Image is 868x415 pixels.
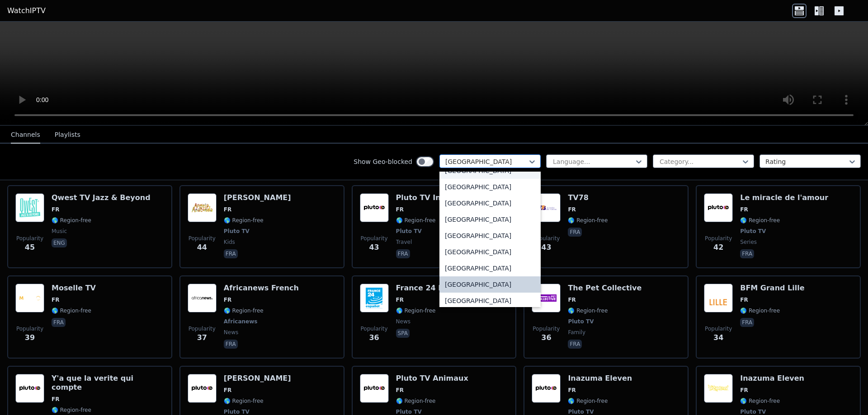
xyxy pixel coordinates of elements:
span: music [52,228,67,235]
h6: [PERSON_NAME] [224,374,291,383]
div: [GEOGRAPHIC_DATA] [439,228,541,244]
span: Pluto TV [568,318,594,325]
div: [GEOGRAPHIC_DATA] [439,244,541,260]
h6: Moselle TV [52,284,96,293]
p: fra [224,340,238,349]
h6: Inazuma Eleven [740,374,804,383]
span: 34 [713,332,723,343]
p: fra [740,318,754,327]
span: 39 [25,332,35,343]
span: FR [396,296,404,303]
span: kids [224,238,235,246]
p: fra [52,318,66,327]
span: family [568,329,585,336]
span: news [396,318,410,325]
a: WatchIPTV [7,5,46,16]
span: 🌎 Region-free [740,217,780,224]
span: 37 [197,332,207,343]
h6: Qwest TV Jazz & Beyond [52,193,151,202]
span: 🌎 Region-free [568,217,608,224]
span: Popularity [705,235,732,242]
h6: Africanews French [224,284,299,293]
img: Y'a que la verite qui compte [15,374,44,403]
p: fra [568,340,582,349]
span: 🌎 Region-free [568,397,608,405]
span: Pluto TV [224,228,250,235]
span: Popularity [189,325,216,332]
span: FR [224,387,231,394]
h6: Pluto TV Animaux [396,374,468,383]
span: news [224,329,238,336]
img: BFM Grand Lille [704,284,733,312]
span: Popularity [533,235,560,242]
span: Popularity [16,325,43,332]
span: FR [740,296,748,303]
label: Show Geo-blocked [354,157,412,166]
img: Africanews French [188,284,217,312]
img: Pluto TV Animaux [360,374,389,403]
span: 44 [197,242,207,253]
p: fra [568,228,582,237]
h6: [PERSON_NAME] [224,193,291,202]
span: 45 [25,242,35,253]
span: 36 [541,332,551,343]
p: spa [396,329,410,338]
img: TV78 [532,193,561,222]
span: 🌎 Region-free [224,397,264,405]
h6: TV78 [568,193,608,202]
span: FR [568,206,576,213]
img: Moselle TV [15,284,44,312]
span: FR [224,296,231,303]
span: travel [396,238,412,246]
span: Popularity [533,325,560,332]
img: The Pet Collective [532,284,561,312]
span: FR [224,206,231,213]
img: Inazuma Eleven [532,374,561,403]
span: FR [740,387,748,394]
span: Popularity [361,235,388,242]
span: FR [396,387,404,394]
span: FR [52,396,59,403]
span: FR [396,206,404,213]
span: 🌎 Region-free [52,307,91,314]
p: fra [396,249,410,258]
span: 42 [713,242,723,253]
img: Le miracle de l'amour [704,193,733,222]
img: Angela Anaconda [188,374,217,403]
p: fra [224,249,238,258]
h6: Pluto TV Inside [396,193,458,202]
span: 🌎 Region-free [224,307,264,314]
span: Africanews [224,318,258,325]
span: Popularity [361,325,388,332]
button: Playlists [55,126,80,144]
p: eng [52,238,67,247]
span: 🌎 Region-free [396,397,436,405]
img: Pluto TV Inside [360,193,389,222]
span: FR [52,206,59,213]
h6: France 24 Espanol [396,284,470,293]
img: Qwest TV Jazz & Beyond [15,193,44,222]
span: FR [740,206,748,213]
span: 🌎 Region-free [52,406,91,414]
span: Popularity [16,235,43,242]
span: 🌎 Region-free [396,307,436,314]
span: 🌎 Region-free [224,217,264,224]
span: Pluto TV [740,228,766,235]
p: fra [740,249,754,258]
h6: BFM Grand Lille [740,284,804,293]
h6: Le miracle de l'amour [740,193,828,202]
span: Popularity [189,235,216,242]
span: 43 [541,242,551,253]
h6: The Pet Collective [568,284,642,293]
span: FR [568,387,576,394]
img: Inazuma Eleven [704,374,733,403]
h6: Y'a que la verite qui compte [52,374,164,392]
span: 🌎 Region-free [740,397,780,405]
span: FR [568,296,576,303]
span: 43 [369,242,379,253]
div: [GEOGRAPHIC_DATA] [439,179,541,195]
span: 🌎 Region-free [396,217,436,224]
div: [GEOGRAPHIC_DATA] [439,293,541,309]
div: [GEOGRAPHIC_DATA] [439,276,541,293]
span: Popularity [705,325,732,332]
